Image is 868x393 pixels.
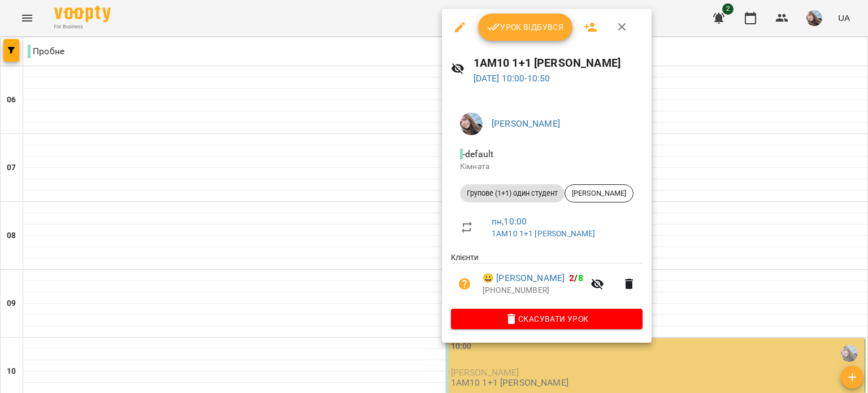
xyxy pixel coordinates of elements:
[569,273,583,283] b: /
[451,252,643,308] ul: Клієнти
[492,118,560,129] a: [PERSON_NAME]
[578,273,583,283] span: 8
[460,149,496,159] span: - default
[565,184,633,202] div: [PERSON_NAME]
[492,229,595,238] a: 1АМ10 1+1 [PERSON_NAME]
[474,54,643,72] h6: 1АМ10 1+1 [PERSON_NAME]
[483,285,584,296] p: [PHONE_NUMBER]
[487,20,564,34] span: Урок відбувся
[474,73,550,84] a: [DATE] 10:00-10:50
[460,113,483,135] img: bf9a92cc88290a008437499403f6dd0a.jpg
[451,309,643,329] button: Скасувати Урок
[460,312,633,326] span: Скасувати Урок
[460,161,633,172] p: Кімната
[478,14,573,41] button: Урок відбувся
[565,188,633,198] span: [PERSON_NAME]
[451,270,478,297] button: Візит ще не сплачено. Додати оплату?
[483,271,565,285] a: 😀 [PERSON_NAME]
[460,188,565,198] span: Групове (1+1) один студент
[492,216,527,227] a: пн , 10:00
[569,273,574,283] span: 2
